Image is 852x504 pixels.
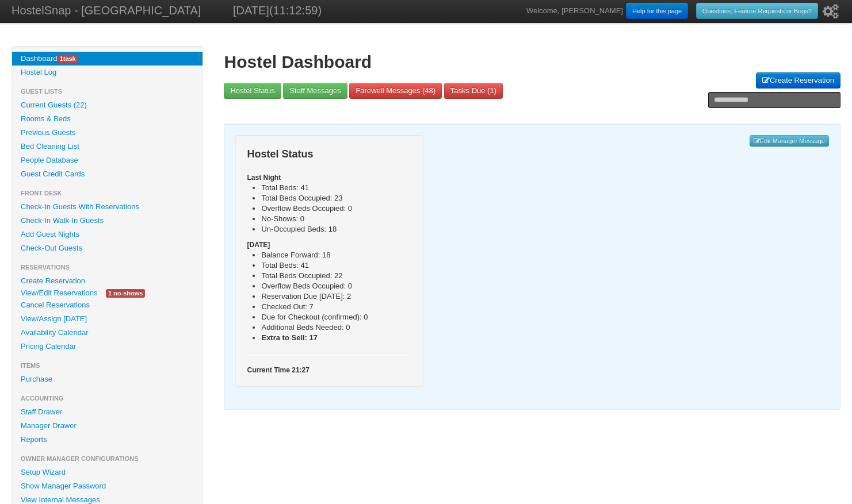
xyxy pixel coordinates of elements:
[490,86,494,95] span: 1
[12,326,203,340] a: Availability Calendar
[12,452,203,465] li: Owner Manager Configurations
[12,186,203,200] li: Front Desk
[12,340,203,353] a: Pricing Calendar
[12,126,203,140] a: Previous Guests
[12,274,203,288] a: Create Reservation
[12,167,203,181] a: Guest Credit Cards
[261,250,411,260] li: Balance Forward: 18
[261,183,411,193] li: Total Beds: 41
[349,83,442,99] a: Farewell Messages (48)
[12,359,203,372] li: Items
[261,271,411,281] li: Total Beds Occupied: 22
[261,193,411,203] li: Total Beds Occupied: 23
[261,291,411,302] li: Reservation Due [DATE]: 2
[247,240,411,250] h5: [DATE]
[283,83,347,99] a: Staff Messages
[261,224,411,234] li: Un-Occupied Beds: 18
[12,228,203,241] a: Add Guest Nights
[12,298,203,312] a: Cancel Reservations
[12,200,203,214] a: Check-In Guests With Reservations
[756,72,840,89] a: Create Reservation
[60,55,63,62] span: 1
[12,84,203,98] li: Guest Lists
[261,214,411,224] li: No-Shows: 0
[12,405,203,419] a: Staff Drawer
[12,312,203,326] a: View/Assign [DATE]
[823,4,839,19] i: Setup Wizard
[261,302,411,312] li: Checked Out: 7
[12,66,203,79] a: Hostel Log
[261,203,411,214] li: Overflow Beds Occupied: 0
[696,3,818,19] a: Questions, Feature Requests or Bugs?
[12,52,203,66] a: Dashboard1task
[12,391,203,405] li: Accounting
[12,465,203,479] a: Setup Wizard
[247,147,411,162] h3: Hostel Status
[626,3,688,19] a: Help for this page
[12,433,203,447] a: Reports
[261,260,411,271] li: Total Beds: 41
[247,172,411,183] h5: Last Night
[97,287,154,299] a: 1 no-shows
[261,312,411,322] li: Due for Checkout (confirmed): 0
[12,287,106,299] a: View/Edit Reservations
[12,112,203,126] a: Rooms & Beds
[444,83,503,99] a: Tasks Due (1)
[261,333,318,342] b: Extra to Sell: 17
[247,365,411,375] h5: Current Time 21:27
[224,83,281,99] a: Hostel Status
[106,289,145,298] span: 1 no-shows
[12,153,203,167] a: People Database
[12,419,203,433] a: Manager Drawer
[12,98,203,112] a: Current Guests (22)
[12,214,203,228] a: Check-In Walk-In Guests
[58,55,78,63] span: task
[261,322,411,333] li: Additional Beds Needed: 0
[750,135,829,147] a: Edit Manager Message
[269,4,322,17] span: (11:12:59)
[12,479,203,493] a: Show Manager Password
[224,52,840,72] h1: Hostel Dashboard
[12,241,203,255] a: Check-Out Guests
[12,140,203,153] a: Bed Cleaning List
[425,86,433,95] span: 48
[261,281,411,291] li: Overflow Beds Occupied: 0
[12,372,203,386] a: Purchase
[12,260,203,274] li: Reservations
